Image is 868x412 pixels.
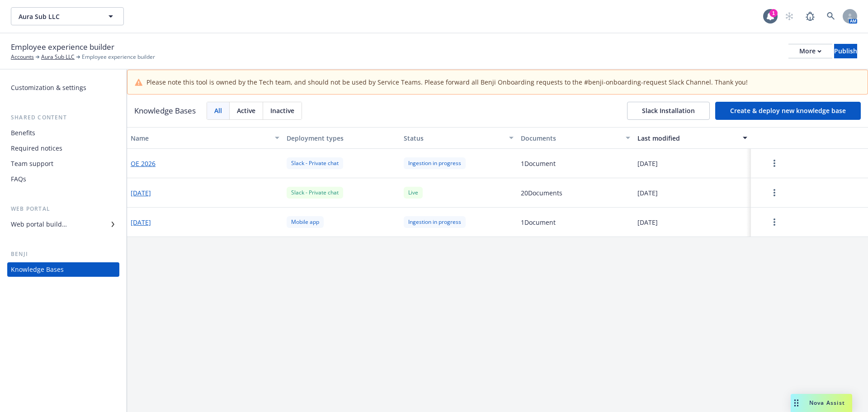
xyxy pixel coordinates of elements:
[634,127,751,149] button: Last modified
[7,204,119,213] div: Web portal
[19,12,97,21] span: Aura Sub LLC
[834,44,857,58] button: Publish
[769,217,780,227] a: more
[404,187,423,198] div: Live
[801,7,819,25] a: Report a Bug
[521,133,621,143] div: Documents
[11,141,62,156] div: Required notices
[131,218,151,227] button: [DATE]
[41,53,75,61] a: Aura Sub LLC
[7,262,119,277] a: Knowledge Bases
[131,133,269,143] div: Name
[270,106,294,115] span: Inactive
[755,154,794,172] button: more
[755,184,794,202] button: more
[11,81,86,95] div: Customization & settings
[7,141,119,156] a: Required notices
[627,102,710,120] button: Slack Installation
[637,188,658,198] span: [DATE]
[11,53,34,61] a: Accounts
[788,44,832,58] button: More
[780,7,798,25] a: Start snowing
[11,7,124,25] button: Aura Sub LLC
[822,7,840,25] a: Search
[715,102,861,120] button: Create & deploy new knowledge base
[799,44,821,58] div: More
[82,53,155,61] span: Employee experience builder
[11,172,26,186] div: FAQs
[237,106,255,115] span: Active
[287,157,343,169] div: Slack - Private chat
[521,159,556,168] span: 1 Document
[283,127,400,149] button: Deployment types
[791,394,802,412] div: Drag to move
[769,7,778,15] div: 1
[131,188,151,198] button: [DATE]
[637,133,737,143] div: Last modified
[11,126,35,140] div: Benefits
[637,159,658,168] span: [DATE]
[7,156,119,171] a: Team support
[127,127,283,149] button: Name
[521,188,562,198] span: 20 Document s
[11,262,64,277] div: Knowledge Bases
[11,156,53,171] div: Team support
[287,133,396,143] div: Deployment types
[7,172,119,186] a: FAQs
[11,217,67,232] div: Web portal builder
[7,126,119,140] a: Benefits
[791,394,852,412] button: Nova Assist
[404,216,466,227] div: Ingestion in progress
[521,218,556,227] span: 1 Document
[7,113,119,122] div: Shared content
[834,44,857,58] div: Publish
[400,127,517,149] button: Status
[7,250,119,259] div: Benji
[11,41,114,53] span: Employee experience builder
[146,77,748,87] span: Please note this tool is owned by the Tech team, and should not be used by Service Teams. Please ...
[755,213,794,231] button: more
[131,159,156,168] button: OE 2026
[287,216,324,227] div: Mobile app
[214,106,222,115] span: All
[769,158,780,169] a: more
[7,81,119,95] a: Customization & settings
[7,217,119,232] a: Web portal builder
[517,127,634,149] button: Documents
[404,133,504,143] div: Status
[404,157,466,169] div: Ingestion in progress
[637,218,658,227] span: [DATE]
[134,105,196,117] h3: Knowledge Bases
[809,399,845,407] span: Nova Assist
[769,187,780,198] a: more
[287,187,343,198] div: Slack - Private chat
